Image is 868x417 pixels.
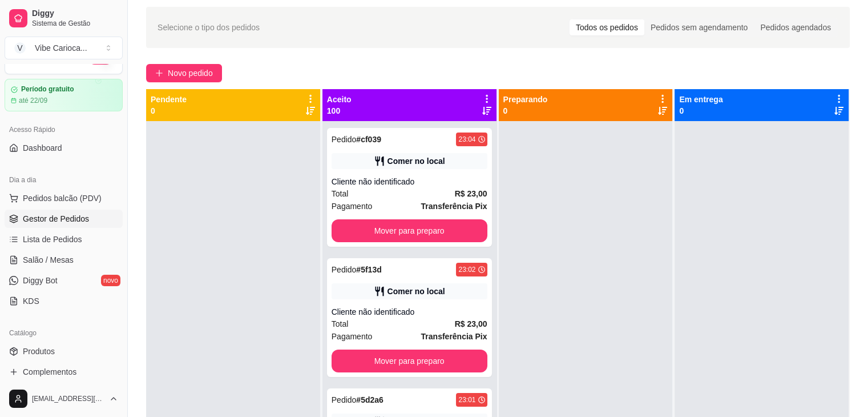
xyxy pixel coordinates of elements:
[5,121,123,139] div: Acesso Rápido
[455,319,487,328] strong: R$ 23,00
[23,275,58,286] span: Diggy Bot
[151,105,187,117] p: 0
[332,395,357,404] span: Pedido
[5,230,123,248] a: Lista de Pedidos
[5,37,123,59] button: Select a team
[5,189,123,207] button: Pedidos balcão (PDV)
[503,105,548,117] p: 0
[23,193,102,204] span: Pedidos balcão (PDV)
[5,324,123,342] div: Catálogo
[151,94,187,105] p: Pendente
[503,94,548,105] p: Preparando
[332,306,487,318] div: Cliente não identificado
[23,295,39,307] span: KDS
[19,96,47,105] article: até 22/09
[32,9,118,19] span: Diggy
[327,105,352,117] p: 100
[332,350,487,372] button: Mover para preparo
[356,395,383,404] strong: # 5d2a6
[356,135,381,144] strong: # cf039
[421,332,487,341] strong: Transferência Pix
[32,19,118,28] span: Sistema de Gestão
[5,171,123,189] div: Dia a dia
[458,135,475,144] div: 23:04
[332,265,357,274] span: Pedido
[332,330,373,343] span: Pagamento
[5,79,123,111] a: Período gratuitoaté 22/09
[570,19,644,35] div: Todos os pedidos
[23,346,55,357] span: Produtos
[146,64,222,82] button: Novo pedido
[421,202,487,211] strong: Transferência Pix
[332,187,349,200] span: Total
[327,94,352,105] p: Aceito
[5,271,123,290] a: Diggy Botnovo
[32,394,104,403] span: [EMAIL_ADDRESS][DOMAIN_NAME]
[5,139,123,157] a: Dashboard
[332,219,487,242] button: Mover para preparo
[332,135,357,144] span: Pedido
[458,395,475,404] div: 23:01
[5,385,123,412] button: [EMAIL_ADDRESS][DOMAIN_NAME]
[332,176,487,187] div: Cliente não identificado
[332,200,373,212] span: Pagamento
[23,366,76,378] span: Complementos
[21,85,74,94] article: Período gratuito
[679,105,722,117] p: 0
[5,363,123,381] a: Complementos
[679,94,722,105] p: Em entrega
[458,265,475,274] div: 23:02
[5,210,123,228] a: Gestor de Pedidos
[5,251,123,269] a: Salão / Mesas
[5,342,123,360] a: Produtos
[332,318,349,330] span: Total
[14,42,26,54] span: V
[356,265,381,274] strong: # 5f13d
[455,189,487,198] strong: R$ 23,00
[23,142,62,154] span: Dashboard
[23,234,82,245] span: Lista de Pedidos
[23,213,89,224] span: Gestor de Pedidos
[5,5,123,32] a: DiggySistema de Gestão
[158,21,260,34] span: Selecione o tipo dos pedidos
[5,292,123,310] a: KDS
[387,286,445,297] div: Comer no local
[168,67,213,79] span: Novo pedido
[644,19,754,35] div: Pedidos sem agendamento
[35,42,87,54] div: Vibe Carioca ...
[155,69,163,77] span: plus
[23,254,74,266] span: Salão / Mesas
[387,155,445,167] div: Comer no local
[754,19,837,35] div: Pedidos agendados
